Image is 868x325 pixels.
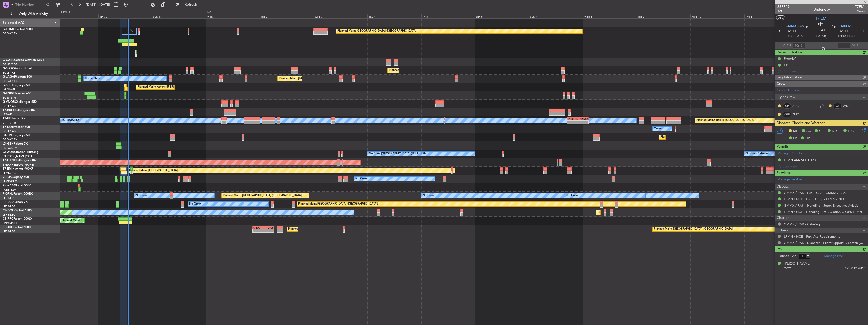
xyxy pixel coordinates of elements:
a: G-ENRGPraetor 600 [3,92,31,95]
span: ELDT [847,34,855,39]
input: Trip Number [15,1,45,8]
span: LX-TRO [3,134,13,137]
div: Planned Maint [GEOGRAPHIC_DATA] ([GEOGRAPHIC_DATA]) [298,200,378,208]
a: G-SIRSCitation Excel [3,67,32,70]
div: Planned Maint [GEOGRAPHIC_DATA] ([GEOGRAPHIC_DATA]) [389,67,469,74]
div: Wed 3 [314,14,367,18]
div: Sat 6 [475,14,529,18]
div: Sun 7 [529,14,583,18]
a: T7-FFIFalcon 7X [3,117,25,120]
a: T7-DYNChallenger 604 [3,159,36,162]
span: T7-FFI [3,117,11,120]
span: CS-RRC [3,217,13,220]
a: EGLF/FAB [3,104,16,108]
a: LX-TROLegacy 650 [3,134,30,137]
a: VHHH/HKG [3,121,17,125]
a: T7-EMIHawker 900XP [3,167,33,170]
span: ALDT [852,43,860,48]
div: Planned Maint [GEOGRAPHIC_DATA] ([GEOGRAPHIC_DATA]) [337,27,417,35]
span: 02:40 [817,28,825,33]
span: T7EMI [855,4,865,9]
div: [DATE] [207,10,215,14]
span: [DATE] - [DATE] [86,2,110,7]
a: [PERSON_NAME]/QSA [3,154,32,158]
a: G-VNORChallenger 650 [3,100,37,104]
a: EVRA/[PERSON_NAME] [3,163,34,167]
span: G-JAGA [3,75,14,78]
a: T7-LZZIPraetor 600 [3,126,30,129]
a: FCBB/BZV [3,188,16,192]
span: LX-AOA [3,151,14,154]
span: Only With Activity [13,12,53,16]
a: LTBA/ISL [3,113,14,116]
div: Planned Maint [GEOGRAPHIC_DATA] ([GEOGRAPHIC_DATA]) [223,192,302,199]
span: LFMN NCE [838,24,855,29]
div: No Crew [355,175,367,183]
span: [DATE] [838,29,848,34]
span: G-GARE [3,59,14,62]
a: EGGW/LTN [3,32,18,35]
span: 535529 [777,4,790,9]
a: LFMN/NCE [3,171,17,175]
span: [DATE] [786,29,796,34]
span: T7-DYN [3,159,14,162]
div: - [253,229,263,232]
div: Wed 10 [690,14,744,18]
a: F-HECDFalcon 7X [3,201,28,204]
div: ZBAA [578,117,588,120]
div: No Crew [566,192,578,199]
div: Tue 9 [637,14,691,18]
div: Planned Maint [GEOGRAPHIC_DATA] ([GEOGRAPHIC_DATA]) [288,225,368,233]
div: Mon 1 [206,14,260,18]
a: EGLF/FAB [3,71,16,75]
div: KRNO [253,226,263,229]
span: G-ENRG [3,92,14,95]
div: Planned Maint [GEOGRAPHIC_DATA] ([GEOGRAPHIC_DATA]) [654,225,733,233]
div: Planned Maint [GEOGRAPHIC_DATA] [129,167,178,174]
div: No Crew [189,200,201,208]
a: CS-JHHGlobal 6000 [3,226,31,229]
span: G-FOMO [3,28,15,31]
span: T7-EMI [816,16,827,21]
span: LX-GBH [3,142,14,145]
a: EGSS/STN [3,96,16,100]
a: LFMD/CEQ [3,179,17,183]
a: LGAV/ATH [3,88,16,91]
div: No Crew [136,192,147,199]
div: Planned Maint [GEOGRAPHIC_DATA] ([GEOGRAPHIC_DATA]) [598,209,677,216]
div: - [263,229,274,232]
div: Fri 29 [45,14,98,18]
span: Owner [855,9,865,14]
span: F-GPNJ [3,192,13,195]
div: Fri 5 [421,14,475,18]
a: LFPB/LBG [3,213,16,217]
span: G-VNOR [3,100,15,104]
div: [DATE] [61,10,70,14]
div: Planned Maint Dusseldorf [660,133,693,141]
a: 9H-LPZLegacy 500 [3,176,29,179]
div: [PERSON_NAME] [568,117,578,120]
div: Planned Maint Athens ([PERSON_NAME] Intl) [138,83,196,91]
button: UTC [776,15,785,20]
a: LX-GBHFalcon 7X [3,142,28,145]
a: EGLF/FAB [3,129,16,133]
a: EGNR/CEG [3,63,18,66]
div: Planned Maint [GEOGRAPHIC_DATA] ([GEOGRAPHIC_DATA]) [279,75,359,83]
div: Thu 11 [744,14,798,18]
div: Planned Maint Tianjin ([GEOGRAPHIC_DATA]) [696,117,755,124]
div: Planned Maint [GEOGRAPHIC_DATA] ([GEOGRAPHIC_DATA]) [61,217,141,225]
span: T7-BRE [3,109,13,112]
span: 9H-YAA [3,184,14,187]
a: EGGW/LTN [3,138,18,141]
a: G-GARECessna Citation XLS+ [3,59,44,62]
div: Thu 4 [367,14,421,18]
div: No Crew [423,192,434,199]
div: No Crew [GEOGRAPHIC_DATA] (Dublin Intl) [369,150,426,158]
a: EGGW/LTN [3,79,18,83]
span: G-SIRS [3,67,12,70]
a: G-SPCYLegacy 650 [3,84,30,87]
a: F-GPNJFalcon 900EX [3,192,33,195]
a: G-JAGAPhenom 300 [3,75,32,78]
span: ETOT [786,34,794,39]
div: Sun 31 [152,14,206,18]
